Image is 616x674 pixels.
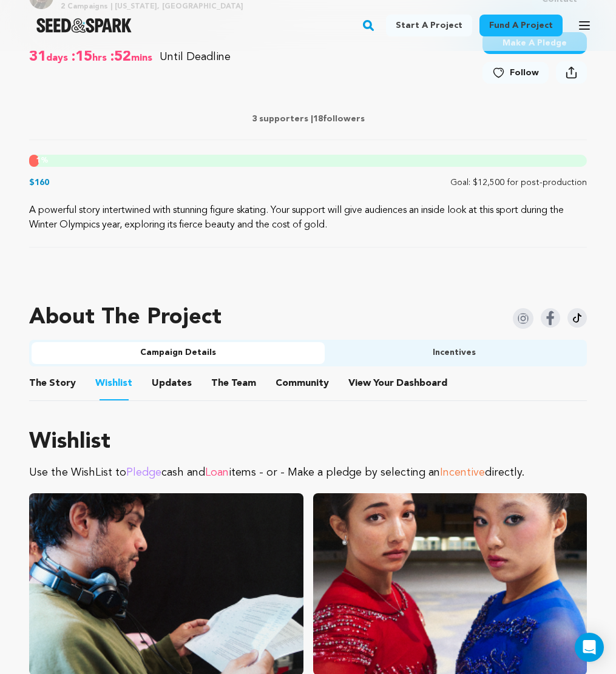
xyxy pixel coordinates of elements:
div: Open Intercom Messenger [575,633,604,662]
span: Your [348,376,450,391]
span: mins [131,47,155,67]
button: Campaign Details [32,342,325,364]
span: Loan [205,467,229,478]
span: Incentive [440,467,485,478]
img: Seed&Spark Tiktok Icon [567,308,587,328]
span: hrs [92,47,109,67]
p: 3 supporters | followers [29,113,587,125]
a: ViewYourDashboard [348,376,450,391]
a: Start a project [386,15,472,36]
span: The [211,376,229,391]
p: $160 [29,177,49,189]
span: :15 [70,47,92,67]
div: % [29,155,39,167]
p: Use the WishList to cash and items - or - Make a pledge by selecting an directly. [29,464,587,481]
span: 1 [36,157,41,164]
span: Wishlist [95,376,132,391]
a: Fund a project [479,15,563,36]
span: Community [276,376,329,391]
span: Updates [152,376,192,391]
span: The [29,376,47,391]
h1: Wishlist [29,430,587,454]
span: Pledge [126,467,161,478]
span: Team [211,376,256,391]
span: Dashboard [396,376,447,391]
span: :52 [109,47,131,67]
span: 18 [313,115,323,123]
span: Story [29,376,76,391]
span: 31 [29,47,46,67]
h1: About The Project [29,306,222,330]
p: Goal: $12,500 for post-production [450,177,587,189]
img: Seed&Spark Instagram Icon [513,308,533,329]
a: Seed&Spark Homepage [36,18,132,33]
span: days [46,47,70,67]
button: Incentives [325,342,585,364]
img: Seed&Spark Logo Dark Mode [36,18,132,33]
p: A powerful story intertwined with stunning figure skating. Your support will give audiences an in... [29,203,587,232]
p: Until Deadline [160,49,231,66]
button: Follow [482,62,549,84]
span: Follow [510,67,539,79]
img: Seed&Spark Facebook Icon [541,308,560,328]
